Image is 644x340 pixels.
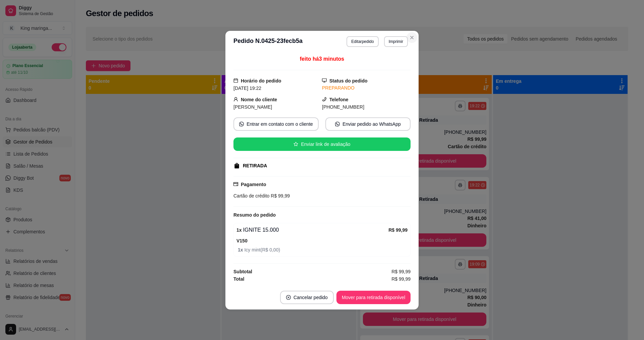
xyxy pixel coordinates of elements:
strong: Telefone [329,97,348,102]
span: credit-card [233,182,238,186]
div: PREPARANDO [322,84,411,92]
span: [PHONE_NUMBER] [322,104,364,110]
div: IGNITE 15.000 [236,226,388,234]
strong: Pagamento [241,182,266,187]
div: RETIRADA [243,162,267,169]
span: [DATE] 19:22 [233,86,261,91]
strong: Resumo do pedido [233,212,276,218]
span: Icy mint ( R$ 0,00 ) [238,246,408,253]
span: star [293,142,298,147]
button: Editarpedido [346,36,378,47]
span: whats-app [335,122,340,126]
button: Mover para retirada disponível [336,291,411,304]
strong: 1 x [236,227,242,233]
strong: Subtotal [233,269,252,274]
span: phone [322,97,327,102]
button: Imprimir [384,36,408,47]
strong: Horário do pedido [241,78,281,83]
span: [PERSON_NAME] [233,104,272,110]
span: user [233,97,238,102]
strong: Nome do cliente [241,97,277,102]
button: starEnviar link de avaliação [233,137,411,151]
strong: V150 [236,238,248,243]
button: close-circleCancelar pedido [280,291,334,304]
h3: Pedido N. 0425-23fecb5a [233,36,303,47]
span: R$ 99,99 [391,268,411,275]
strong: Total [233,276,244,282]
strong: R$ 99,99 [388,227,408,233]
button: Close [407,32,417,43]
span: calendar [233,78,238,83]
span: Cartão de crédito [233,193,269,199]
button: whats-appEntrar em contato com o cliente [233,117,319,131]
button: whats-appEnviar pedido ao WhatsApp [325,117,411,131]
span: feito há 3 minutos [300,56,344,62]
span: whats-app [239,122,244,126]
span: close-circle [286,295,291,300]
strong: 1 x [238,247,244,252]
span: desktop [322,78,327,83]
span: R$ 99,99 [391,275,411,283]
strong: Status do pedido [329,78,368,83]
span: R$ 99,99 [269,193,290,199]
